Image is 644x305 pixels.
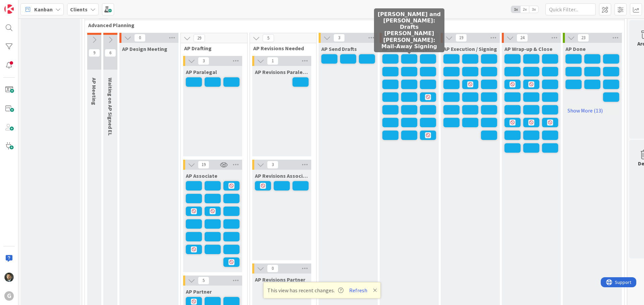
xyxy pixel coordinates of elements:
span: 19 [198,161,209,169]
span: 24 [517,34,528,42]
span: 3 [333,34,345,42]
span: This view has recent changes. [267,286,343,294]
span: 23 [578,34,589,42]
a: Show More (13) [566,105,619,116]
span: 0 [267,264,278,273]
span: 9 [89,49,100,57]
h5: [PERSON_NAME] and [PERSON_NAME]: Drafts [PERSON_NAME] [PERSON_NAME]: Mail-Away Signing [377,11,442,50]
span: 1x [511,6,520,13]
span: Support [14,1,31,9]
span: 5 [263,34,274,42]
span: AP Meeting [91,78,98,105]
span: 1 [267,57,278,65]
span: 3 [198,57,209,65]
span: 29 [194,34,205,42]
div: G [4,291,14,301]
span: AP Execution / Signing [443,46,497,52]
span: AP Revisions Associate [255,172,309,179]
span: AP Drafting [184,45,239,52]
span: AP Paralegal [186,69,217,75]
span: AP Send Drafts [321,46,357,52]
img: Visit kanbanzone.com [4,4,14,14]
span: AP Design Meeting [122,46,167,52]
span: AP Revisions Paralegal [255,69,309,75]
span: 0 [134,34,146,42]
img: CG [4,273,14,282]
span: AP Done [566,46,586,52]
input: Quick Filter... [545,3,596,15]
span: 5 [198,277,209,285]
span: 2x [520,6,529,13]
span: AP Partner [186,288,212,295]
button: Refresh [347,286,370,295]
span: 6 [105,49,116,57]
span: 3x [529,6,538,13]
span: AP Associate [186,172,217,179]
span: AP Revisions Partner [255,276,305,283]
span: AP Wrap-up & Close [504,46,552,52]
span: Advanced Planning [88,22,616,28]
span: 19 [455,34,467,42]
span: AP Revisions Needed [253,45,308,52]
b: Clients [70,6,88,13]
span: 3 [267,161,278,169]
span: Waiting on AP Signed EL [107,78,114,136]
span: Kanban [34,5,53,13]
